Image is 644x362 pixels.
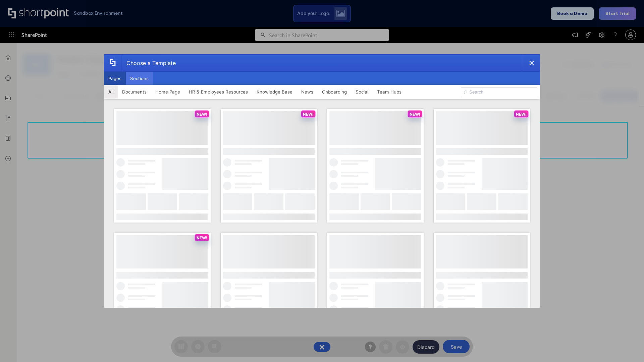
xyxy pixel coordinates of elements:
[104,72,126,85] button: Pages
[461,87,537,97] input: Search
[297,85,318,99] button: News
[184,85,252,99] button: HR & Employees Resources
[104,85,118,99] button: All
[410,112,420,117] p: NEW!
[318,85,351,99] button: Onboarding
[610,330,644,362] iframe: Chat Widget
[197,112,207,117] p: NEW!
[104,54,540,308] div: template selector
[118,85,151,99] button: Documents
[121,55,176,71] div: Choose a Template
[126,72,153,85] button: Sections
[252,85,297,99] button: Knowledge Base
[151,85,184,99] button: Home Page
[351,85,373,99] button: Social
[516,112,527,117] p: NEW!
[303,112,314,117] p: NEW!
[197,235,207,240] p: NEW!
[373,85,406,99] button: Team Hubs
